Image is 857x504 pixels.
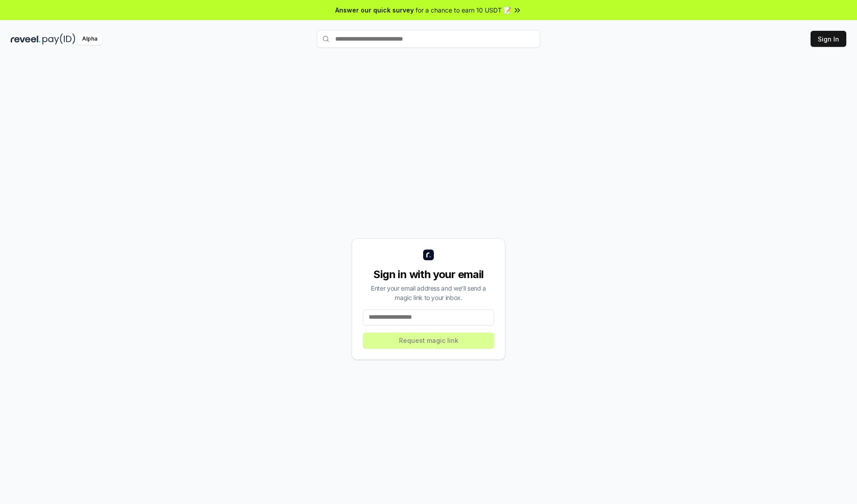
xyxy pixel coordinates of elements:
img: reveel_dark [11,33,41,45]
span: Answer our quick survey [335,5,414,15]
div: Enter your email address and we’ll send a magic link to your inbox. [363,283,494,302]
span: for a chance to earn 10 USDT 📝 [416,5,511,15]
button: Sign In [811,31,846,47]
div: Sign in with your email [363,267,494,282]
img: pay_id [42,33,75,45]
img: logo_small [423,250,434,260]
div: Alpha [77,33,102,45]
